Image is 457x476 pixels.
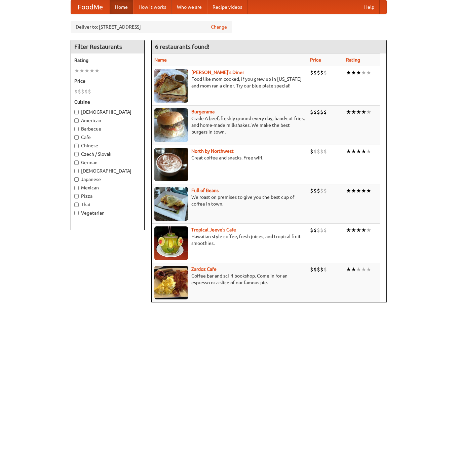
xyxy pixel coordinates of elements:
[313,226,317,234] li: $
[356,69,361,76] li: ★
[346,266,351,273] li: ★
[74,177,79,182] input: Japanese
[94,67,100,74] li: ★
[88,88,91,95] li: $
[74,78,141,84] h5: Price
[191,109,215,114] a: Burgerama
[74,144,79,148] input: Chinese
[191,227,236,232] a: Tropical Jeeve's Cafe
[74,186,79,190] input: Mexican
[74,159,141,166] label: German
[154,226,188,260] img: jeeves.jpg
[351,108,356,116] li: ★
[78,88,81,95] li: $
[154,194,305,207] p: We roast on premises to give you the best cup of coffee in town.
[154,115,305,135] p: Grade A beef, freshly ground every day, hand-cut fries, and home-made milkshakes. We make the bes...
[74,169,79,173] input: [DEMOGRAPHIC_DATA]
[74,117,141,124] label: American
[74,109,141,115] label: [DEMOGRAPHIC_DATA]
[191,188,219,193] b: Full of Beans
[74,152,79,156] input: Czech / Slovak
[310,187,313,194] li: $
[313,266,317,273] li: $
[74,88,78,95] li: $
[71,0,110,14] a: FoodMe
[74,142,141,149] label: Chinese
[310,69,313,76] li: $
[346,108,351,116] li: ★
[74,211,79,215] input: Vegetarian
[191,70,244,75] a: [PERSON_NAME]'s Diner
[361,148,366,155] li: ★
[154,108,188,142] img: burgerama.jpg
[351,226,356,234] li: ★
[346,148,351,155] li: ★
[207,0,247,14] a: Recipe videos
[154,76,305,89] p: Food like mom cooked, if you grew up in [US_STATE] and mom ran a diner. Try our blue plate special!
[74,194,79,198] input: Pizza
[317,69,320,76] li: $
[74,118,79,123] input: American
[323,187,327,194] li: $
[74,125,141,132] label: Barbecue
[313,69,317,76] li: $
[366,148,371,155] li: ★
[323,226,327,234] li: $
[191,266,217,272] a: Zardoz Cafe
[74,201,141,208] label: Thai
[310,148,313,155] li: $
[191,148,234,154] a: North by Northwest
[361,69,366,76] li: ★
[154,57,167,63] a: Name
[320,148,323,155] li: $
[366,226,371,234] li: ★
[133,0,172,14] a: How it works
[74,176,141,183] label: Japanese
[313,187,317,194] li: $
[356,187,361,194] li: ★
[351,69,356,76] li: ★
[361,187,366,194] li: ★
[71,21,232,33] div: Deliver to: [STREET_ADDRESS]
[211,24,227,30] a: Change
[154,266,188,299] img: zardoz.jpg
[361,266,366,273] li: ★
[359,0,380,14] a: Help
[110,0,133,14] a: Home
[320,266,323,273] li: $
[89,67,94,74] li: ★
[74,210,141,216] label: Vegetarian
[310,108,313,116] li: $
[74,135,79,140] input: Cafe
[74,127,79,131] input: Barbecue
[356,148,361,155] li: ★
[351,266,356,273] li: ★
[320,187,323,194] li: $
[313,148,317,155] li: $
[317,148,320,155] li: $
[351,148,356,155] li: ★
[320,108,323,116] li: $
[74,193,141,199] label: Pizza
[361,108,366,116] li: ★
[361,226,366,234] li: ★
[71,40,144,53] h4: Filter Restaurants
[74,110,79,114] input: [DEMOGRAPHIC_DATA]
[74,134,141,141] label: Cafe
[154,187,188,221] img: beans.jpg
[356,108,361,116] li: ★
[366,69,371,76] li: ★
[323,266,327,273] li: $
[320,226,323,234] li: $
[366,187,371,194] li: ★
[74,203,79,207] input: Thai
[366,108,371,116] li: ★
[74,184,141,191] label: Mexican
[74,57,141,64] h5: Rating
[317,187,320,194] li: $
[317,108,320,116] li: $
[351,187,356,194] li: ★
